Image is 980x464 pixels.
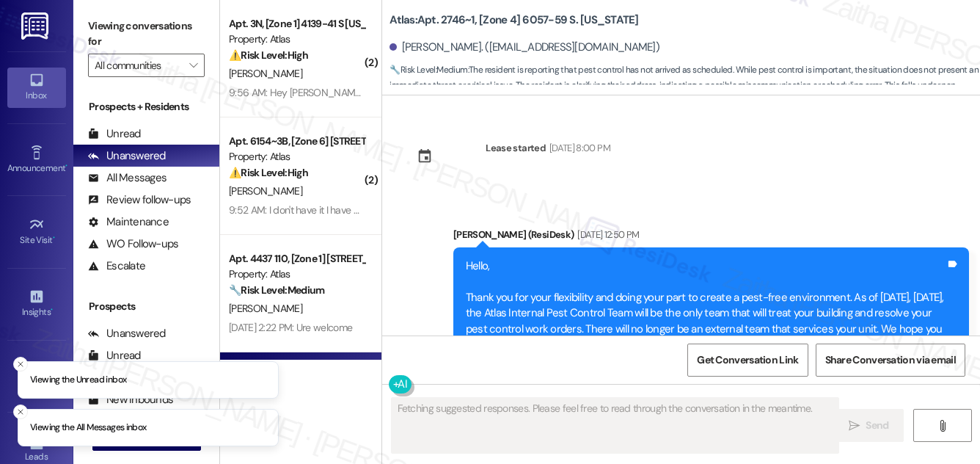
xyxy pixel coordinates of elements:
button: Send [833,409,904,442]
div: 9:56 AM: Hey [PERSON_NAME]'s Assistant you said that last week I need someone who can help me [229,86,657,99]
div: [DATE] 2:22 PM: Ure welcome [229,321,352,334]
div: Hello, Thank you for your flexibility and doing your part to create a pest-free environment. As o... [466,258,946,353]
span: • [65,161,67,171]
div: Property: Atlas [229,32,365,47]
a: Site Visit • [7,212,66,252]
div: Unread [88,126,141,142]
span: • [53,233,55,243]
div: [DATE] 8:00 PM [546,140,610,156]
button: Share Conversation via email [816,344,965,377]
span: Share Conversation via email [825,352,956,368]
span: [PERSON_NAME] [229,302,302,315]
label: Viewing conversations for [88,15,205,54]
p: Viewing the Unread inbox [30,374,126,387]
span: • [51,305,53,315]
i:  [849,420,860,432]
div: 9:52 AM: I don't have it I have been calling all weekend [229,203,457,217]
img: ResiDesk Logo [21,12,51,40]
div: [DATE] 12:50 PM [574,227,639,242]
span: [PERSON_NAME] [229,184,302,197]
div: Property: Atlas [229,149,365,164]
div: Unread [88,348,141,363]
a: Inbox [7,68,66,107]
div: All Messages [88,170,167,186]
div: Lease started [486,140,546,156]
div: Escalate [88,258,145,274]
button: Close toast [13,357,28,371]
strong: 🔧 Risk Level: Medium [229,283,324,297]
span: : The resident is reporting that pest control has not arrived as scheduled. While pest control is... [390,62,980,109]
p: Viewing the All Messages inbox [30,421,147,435]
span: Get Conversation Link [697,352,798,368]
i:  [189,59,197,71]
a: Buildings [7,356,66,396]
strong: ⚠️ Risk Level: High [229,166,308,179]
textarea: Fetching suggested responses. Please feel free to read through the conversation in the meantime. [392,398,838,453]
div: Prospects [73,299,219,314]
b: Atlas: Apt. 2746~1, [Zone 4] 6057-59 S. [US_STATE] [390,12,638,28]
i:  [937,420,948,432]
strong: ⚠️ Risk Level: High [229,48,308,62]
span: [PERSON_NAME] [229,67,302,80]
div: Apt. 4437 110, [Zone 1] [STREET_ADDRESS] [229,251,365,267]
div: WO Follow-ups [88,236,178,252]
div: Unanswered [88,326,166,341]
div: Unanswered [88,148,166,164]
div: [PERSON_NAME] (ResiDesk) [453,227,969,247]
div: Property: Atlas [229,267,365,282]
div: [PERSON_NAME]. ([EMAIL_ADDRESS][DOMAIN_NAME]) [390,40,659,55]
button: Close toast [13,405,28,419]
div: Review follow-ups [88,192,191,208]
div: Maintenance [88,214,169,230]
strong: 🔧 Risk Level: Medium [390,64,467,76]
span: Send [866,418,888,433]
input: All communities [95,54,181,77]
a: Insights • [7,284,66,324]
div: Apt. 3N, [Zone 1] 4139-41 S [US_STATE] [229,16,365,32]
button: Get Conversation Link [687,344,808,377]
div: Apt. 6154~3B, [Zone 6] [STREET_ADDRESS][PERSON_NAME][PERSON_NAME] [229,134,365,149]
div: Prospects + Residents [73,99,219,115]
